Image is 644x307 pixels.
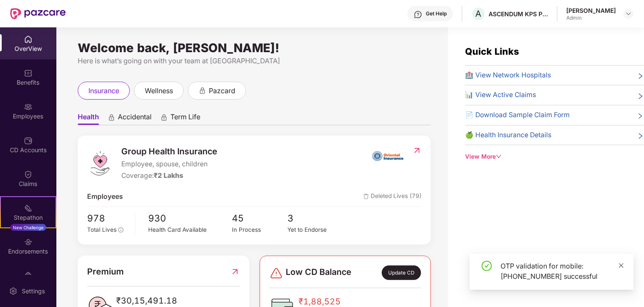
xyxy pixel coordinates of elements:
span: 930 [148,211,232,226]
div: [PERSON_NAME] [566,6,616,15]
img: svg+xml;base64,PHN2ZyBpZD0iRW5kb3JzZW1lbnRzIiB4bWxucz0iaHR0cDovL3d3dy53My5vcmcvMjAwMC9zdmciIHdpZH... [24,238,32,246]
div: Here is what’s going on with your team at [GEOGRAPHIC_DATA] [78,56,431,66]
div: Admin [566,15,616,21]
span: down [496,153,502,159]
img: svg+xml;base64,PHN2ZyB4bWxucz0iaHR0cDovL3d3dy53My5vcmcvMjAwMC9zdmciIHdpZHRoPSIyMSIgaGVpZ2h0PSIyMC... [24,204,32,213]
span: wellness [145,86,173,96]
img: svg+xml;base64,PHN2ZyBpZD0iSG9tZSIgeG1sbnM9Imh0dHA6Ly93d3cudzMub3JnLzIwMDAvc3ZnIiB3aWR0aD0iMjAiIG... [24,35,32,44]
img: deleteIcon [363,194,369,199]
div: New Challenge [10,224,46,231]
div: animation [108,113,115,121]
div: animation [160,113,168,121]
span: 45 [232,211,287,226]
span: Employee, spouse, children [121,159,217,170]
span: A [476,9,482,19]
div: Health Card Available [148,225,232,234]
img: svg+xml;base64,PHN2ZyBpZD0iRHJvcGRvd24tMzJ4MzIiIHhtbG5zPSJodHRwOi8vd3d3LnczLm9yZy8yMDAwL3N2ZyIgd2... [625,10,632,17]
span: Accidental [118,112,152,125]
div: animation [199,86,206,94]
span: right [637,72,644,81]
div: View More [465,152,644,162]
img: svg+xml;base64,PHN2ZyBpZD0iRW1wbG95ZWVzIiB4bWxucz0iaHR0cDovL3d3dy53My5vcmcvMjAwMC9zdmciIHdpZHRoPS... [24,103,32,111]
span: 🏥 View Network Hospitals [465,70,551,81]
span: right [637,112,644,121]
span: info-circle [118,227,123,233]
span: Term Life [170,112,200,125]
span: check-circle [482,261,492,271]
span: 📊 View Active Claims [465,90,536,100]
div: Welcome back, [PERSON_NAME]! [78,44,431,51]
span: Group Health Insurance [121,145,217,158]
span: close [618,263,624,269]
span: pazcard [209,86,235,96]
span: insurance [88,86,119,96]
div: OTP validation for mobile: [PHONE_NUMBER] successful [501,261,624,281]
img: svg+xml;base64,PHN2ZyBpZD0iU2V0dGluZy0yMHgyMCIgeG1sbnM9Imh0dHA6Ly93d3cudzMub3JnLzIwMDAvc3ZnIiB3aW... [9,287,18,295]
img: svg+xml;base64,PHN2ZyBpZD0iQmVuZWZpdHMiIHhtbG5zPSJodHRwOi8vd3d3LnczLm9yZy8yMDAwL3N2ZyIgd2lkdGg9Ij... [24,69,32,77]
img: svg+xml;base64,PHN2ZyBpZD0iQ0RfQWNjb3VudHMiIGRhdGEtbmFtZT0iQ0QgQWNjb3VudHMiIHhtbG5zPSJodHRwOi8vd3... [24,136,32,145]
div: Yet to Endorse [287,225,343,234]
img: svg+xml;base64,PHN2ZyBpZD0iSGVscC0zMngzMiIgeG1sbnM9Imh0dHA6Ly93d3cudzMub3JnLzIwMDAvc3ZnIiB3aWR0aD... [414,10,422,19]
span: right [637,92,644,100]
span: Quick Links [465,46,519,57]
span: Total Lives [87,226,117,233]
img: RedirectIcon [413,146,422,155]
div: Coverage: [121,171,217,181]
span: 978 [87,211,129,226]
span: 🍏 Health Insurance Details [465,130,551,141]
div: Stepathon [1,213,56,222]
span: ₹2 Lakhs [154,171,183,180]
img: insurerIcon [372,145,404,166]
div: Get Help [426,10,447,17]
span: 📄 Download Sample Claim Form [465,110,570,121]
span: Low CD Balance [286,266,351,280]
img: svg+xml;base64,PHN2ZyBpZD0iQ2xhaW0iIHhtbG5zPSJodHRwOi8vd3d3LnczLm9yZy8yMDAwL3N2ZyIgd2lkdGg9IjIwIi... [24,170,32,179]
span: Premium [87,265,124,278]
span: 3 [287,211,343,226]
div: Settings [19,287,47,295]
img: RedirectIcon [231,265,240,278]
span: Deleted Lives (79) [363,192,422,202]
img: svg+xml;base64,PHN2ZyBpZD0iTXlfT3JkZXJzIiBkYXRhLW5hbWU9Ik15IE9yZGVycyIgeG1sbnM9Imh0dHA6Ly93d3cudz... [24,272,32,280]
div: In Process [232,225,287,234]
img: New Pazcare Logo [10,8,66,19]
span: right [637,132,644,141]
div: ASCENDUM KPS PRIVATE LIMITED [489,10,548,18]
img: svg+xml;base64,PHN2ZyBpZD0iRGFuZ2VyLTMyeDMyIiB4bWxucz0iaHR0cDovL3d3dy53My5vcmcvMjAwMC9zdmciIHdpZH... [269,266,283,280]
span: Health [78,112,99,125]
span: Employees [87,192,123,202]
div: Update CD [382,266,421,280]
img: logo [87,151,113,176]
